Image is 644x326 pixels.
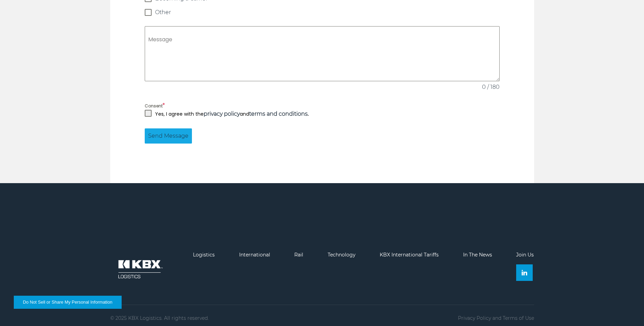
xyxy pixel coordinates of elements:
strong: . [249,111,309,117]
button: Send Message [145,128,192,144]
label: Consent [145,102,500,110]
span: Send Message [148,132,188,140]
img: kbx logo [110,252,169,286]
p: © 2025 KBX Logistics. All rights reserved. [110,315,209,321]
a: In The News [463,252,492,258]
a: Terms of Use [503,315,534,321]
img: Linkedin [522,270,527,275]
span: and [492,315,501,321]
span: 0 / 180 [482,83,500,91]
a: Rail [294,252,303,258]
a: privacy policy [204,111,240,117]
label: Other [145,9,500,16]
a: Technology [328,252,356,258]
a: Logistics [193,252,215,258]
p: Yes, I agree with the and [155,110,309,118]
a: terms and conditions [249,111,308,117]
button: Do Not Sell or Share My Personal Information [14,296,122,309]
span: Other [155,9,171,16]
a: Join Us [516,252,534,258]
a: International [239,252,270,258]
a: Privacy Policy [458,315,491,321]
a: KBX International Tariffs [380,252,439,258]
